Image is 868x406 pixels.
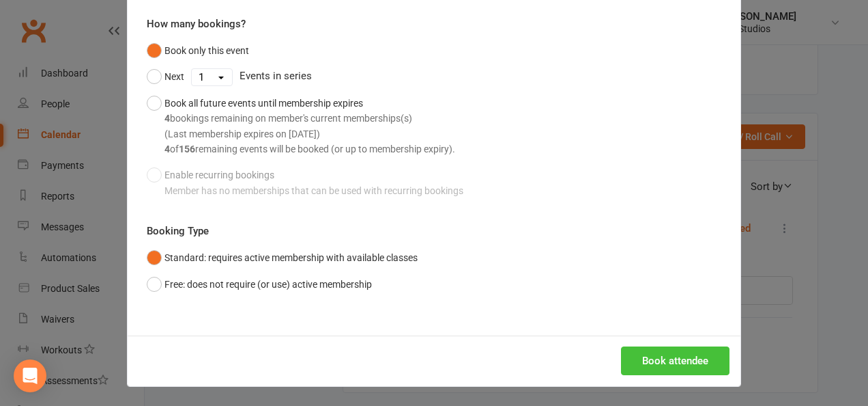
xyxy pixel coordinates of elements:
button: Standard: requires active membership with available classes [147,245,418,271]
button: Free: does not require (or use) active membership [147,271,372,297]
button: Book attendee [621,347,729,375]
button: Next [147,64,184,90]
div: Book all future events until membership expires [164,96,455,157]
div: Open Intercom Messenger [14,360,46,392]
label: Booking Type [147,223,209,239]
button: Book all future events until membership expires4bookings remaining on member's current membership... [147,90,455,163]
label: How many bookings? [147,16,246,32]
strong: 156 [179,144,195,154]
button: Book only this event [147,38,249,64]
div: bookings remaining on member's current memberships(s) (Last membership expires on [DATE]) of rema... [164,111,455,157]
strong: 4 [164,113,170,124]
strong: 4 [164,144,170,154]
div: Events in series [147,64,721,90]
